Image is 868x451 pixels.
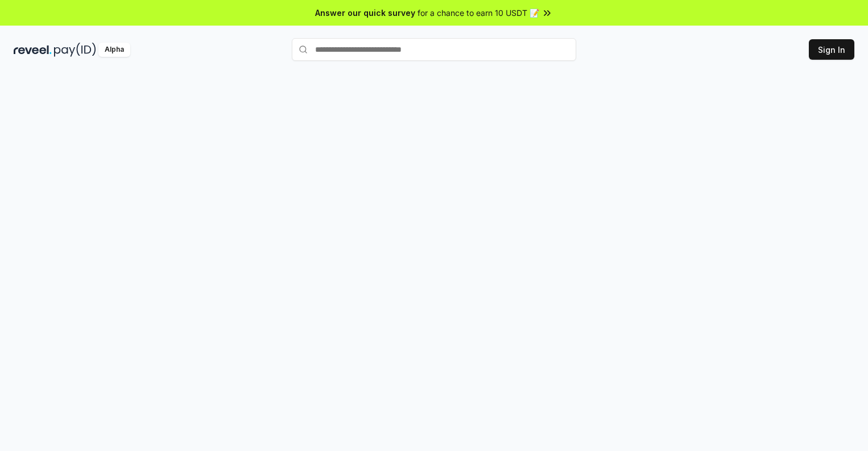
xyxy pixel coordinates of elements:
[14,43,52,57] img: reveel_dark
[809,39,854,60] button: Sign In
[98,43,130,57] div: Alpha
[315,7,415,19] span: Answer our quick survey
[418,7,539,19] span: for a chance to earn 10 USDT 📝
[54,43,96,57] img: pay_id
